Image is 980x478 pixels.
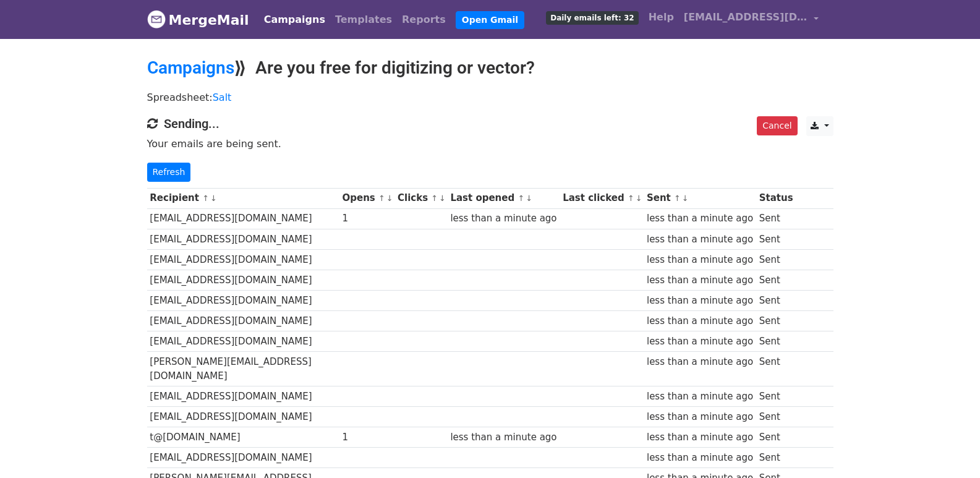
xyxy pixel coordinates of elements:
[147,58,833,79] h2: ⟫ Are you free for digitizing or vector?
[342,211,391,226] div: 1
[546,11,638,25] span: Daily emails left: 32
[147,58,234,78] a: Campaigns
[147,91,833,104] p: Spreadsheet:
[147,291,339,311] td: [EMAIL_ADDRESS][DOMAIN_NAME]
[147,188,339,208] th: Recipient
[518,194,524,203] a: ↑
[756,331,796,352] td: Sent
[330,7,397,32] a: Templates
[647,335,753,349] div: less than a minute ago
[756,229,796,249] td: Sent
[756,386,796,406] td: Sent
[644,5,679,30] a: Help
[339,188,395,208] th: Opens
[679,5,824,34] a: [EMAIL_ADDRESS][DOMAIN_NAME]
[756,427,796,448] td: Sent
[378,194,385,203] a: ↑
[386,194,393,203] a: ↓
[684,10,807,25] span: [EMAIL_ADDRESS][DOMAIN_NAME]
[644,188,756,208] th: Sent
[756,407,796,427] td: Sent
[394,188,447,208] th: Clicks
[450,211,556,226] div: less than a minute ago
[147,249,339,270] td: [EMAIL_ADDRESS][DOMAIN_NAME]
[756,448,796,468] td: Sent
[147,163,191,182] a: Refresh
[756,208,796,229] td: Sent
[456,11,524,29] a: Open Gmail
[756,188,796,208] th: Status
[756,352,796,386] td: Sent
[647,314,753,328] div: less than a minute ago
[756,311,796,331] td: Sent
[647,355,753,369] div: less than a minute ago
[342,430,391,445] div: 1
[647,273,753,288] div: less than a minute ago
[202,194,209,203] a: ↑
[147,229,339,249] td: [EMAIL_ADDRESS][DOMAIN_NAME]
[147,407,339,427] td: [EMAIL_ADDRESS][DOMAIN_NAME]
[647,211,753,226] div: less than a minute ago
[541,5,643,30] a: Daily emails left: 32
[213,92,232,103] a: Salt
[210,194,217,203] a: ↓
[647,233,753,247] div: less than a minute ago
[560,188,644,208] th: Last clicked
[439,194,446,203] a: ↓
[397,7,451,32] a: Reports
[259,7,330,32] a: Campaigns
[674,194,681,203] a: ↑
[636,194,642,203] a: ↓
[756,249,796,270] td: Sent
[628,194,634,203] a: ↑
[450,430,556,445] div: less than a minute ago
[647,451,753,465] div: less than a minute ago
[647,294,753,308] div: less than a minute ago
[147,10,166,28] img: MergeMail logo
[147,311,339,331] td: [EMAIL_ADDRESS][DOMAIN_NAME]
[147,386,339,406] td: [EMAIL_ADDRESS][DOMAIN_NAME]
[647,390,753,404] div: less than a minute ago
[147,331,339,352] td: [EMAIL_ADDRESS][DOMAIN_NAME]
[647,253,753,267] div: less than a minute ago
[647,430,753,445] div: less than a minute ago
[147,7,249,33] a: MergeMail
[647,410,753,424] div: less than a minute ago
[756,291,796,311] td: Sent
[431,194,438,203] a: ↑
[147,427,339,448] td: t@[DOMAIN_NAME]
[448,188,560,208] th: Last opened
[526,194,532,203] a: ↓
[682,194,689,203] a: ↓
[147,116,833,131] h4: Sending...
[147,352,339,386] td: [PERSON_NAME][EMAIL_ADDRESS][DOMAIN_NAME]
[757,116,797,135] a: Cancel
[756,270,796,290] td: Sent
[147,448,339,468] td: [EMAIL_ADDRESS][DOMAIN_NAME]
[147,137,833,150] p: Your emails are being sent.
[147,270,339,290] td: [EMAIL_ADDRESS][DOMAIN_NAME]
[147,208,339,229] td: [EMAIL_ADDRESS][DOMAIN_NAME]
